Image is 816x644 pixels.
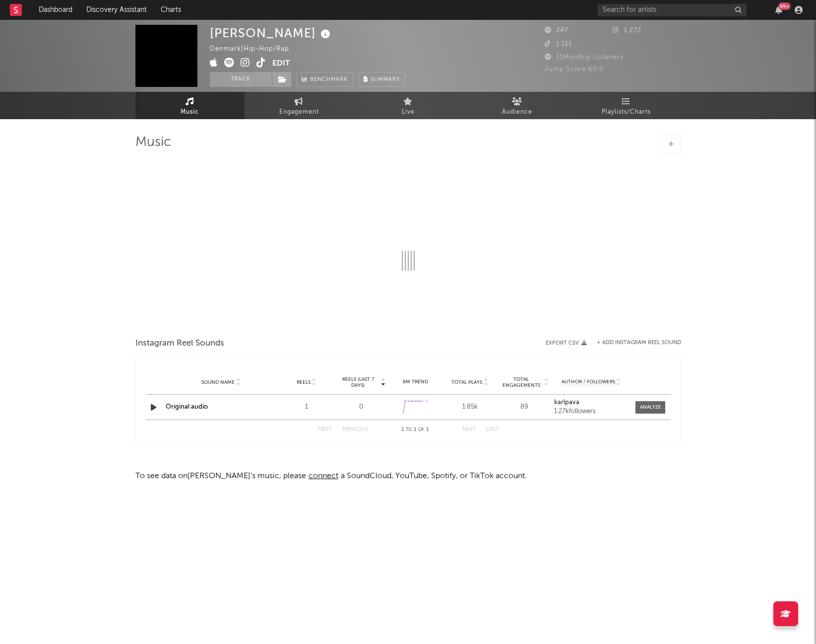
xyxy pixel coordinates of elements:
div: 99 + [778,2,791,10]
div: [PERSON_NAME] [210,25,333,41]
p: To see data on [PERSON_NAME] 's music, please a SoundCloud, YouTube, Spotify, or TikTok account. [135,470,681,482]
span: Total Engagements [500,376,543,388]
span: connect [306,472,341,480]
div: 1.27k followers [554,408,628,415]
button: Last [486,427,499,432]
span: Sound Name [201,379,235,385]
span: Audience [502,106,532,118]
input: Search for artists [598,4,747,16]
div: 1 [282,402,331,412]
a: karlpava [554,399,628,406]
span: Live [402,106,415,118]
span: Author / Followers [562,379,615,385]
strong: karlpava [554,399,579,406]
span: to [406,428,412,432]
div: 89 [500,402,549,412]
span: Music [181,106,199,118]
div: 1 1 1 [388,424,442,436]
a: Live [354,92,463,119]
span: 1.111 [545,41,572,47]
span: Jump Score: 60.0 [545,66,604,72]
div: 6M Trend [391,378,440,386]
button: + Add Instagram Reel Sound [597,340,681,346]
a: Audience [463,92,572,119]
button: Previous [342,427,368,432]
div: 0 [336,402,386,412]
span: 247 [545,27,568,34]
span: 11 Monthly Listeners [545,54,624,61]
button: Export CSV [546,340,587,346]
span: of [418,428,424,432]
button: 99+ [775,6,782,14]
button: Track [210,72,272,87]
span: Reels [297,379,311,385]
button: Next [462,427,476,432]
button: First [317,427,332,432]
div: + Add Instagram Reel Sound [587,340,681,346]
a: Playlists/Charts [572,92,681,119]
a: Original audio [166,404,208,410]
span: 1.272 [613,27,641,34]
span: Benchmark [310,74,348,86]
span: Summary [371,77,400,82]
span: Reels (last 7 days) [336,376,380,388]
a: Engagement [245,92,354,119]
div: 1.85k [445,402,495,412]
div: Denmark | Hip-Hop/Rap [210,43,301,55]
span: Total Plays [451,379,482,385]
span: Engagement [279,106,319,118]
button: Edit [272,58,290,70]
span: Instagram Reel Sounds [135,338,224,350]
a: Benchmark [296,72,353,87]
a: Music [135,92,245,119]
span: Playlists/Charts [602,106,651,118]
button: Summary [358,72,405,87]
